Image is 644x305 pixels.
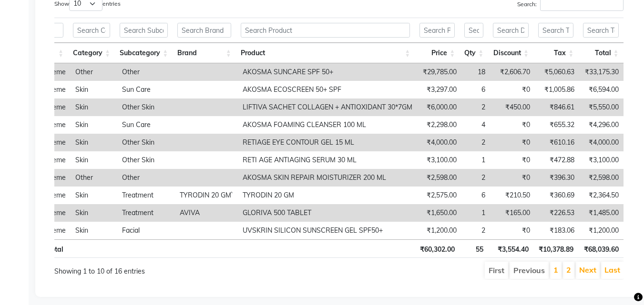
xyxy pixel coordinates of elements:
[417,187,461,204] td: ₹2,575.00
[461,222,490,239] td: 2
[461,151,490,169] td: 1
[535,151,579,169] td: ₹472.88
[117,204,175,222] td: Treatment
[566,265,571,275] a: 2
[238,98,417,116] td: LIFTIVA SACHET COLLAGEN + ANTIOXIDANT 30*7GM
[417,81,461,98] td: ₹3,297.00
[71,151,117,169] td: Skin
[461,134,490,151] td: 2
[579,265,596,275] a: Next
[490,98,535,116] td: ₹450.00
[417,98,461,116] td: ₹6,000.00
[490,151,535,169] td: ₹0
[490,169,535,187] td: ₹0
[236,43,415,63] th: Product: activate to sort column ascending
[535,63,579,81] td: ₹5,060.63
[117,151,175,169] td: Other Skin
[535,98,579,116] td: ₹846.61
[490,204,535,222] td: ₹165.00
[538,23,573,38] input: Search Tax
[238,63,417,81] td: AKOSMA SUNCARE SPF 50+
[177,23,231,38] input: Search Brand
[535,134,579,151] td: ₹610.16
[417,204,461,222] td: ₹1,650.00
[490,63,535,81] td: ₹2,606.70
[238,204,417,222] td: GLORIVA 500 TABLET
[461,63,490,81] td: 18
[490,116,535,134] td: ₹0
[117,116,175,134] td: Sun Care
[579,222,624,239] td: ₹1,200.00
[579,63,624,81] td: ₹33,175.30
[71,222,117,239] td: Skin
[579,81,624,98] td: ₹6,594.00
[68,43,115,63] th: Category: activate to sort column ascending
[238,169,417,187] td: AKOSMA SKIN REPAIR MOISTURIZER 200 ML
[461,204,490,222] td: 1
[553,265,558,275] a: 1
[417,116,461,134] td: ₹2,298.00
[419,23,455,38] input: Search Price
[71,134,117,151] td: Skin
[117,98,175,116] td: Other Skin
[173,43,235,63] th: Brand: activate to sort column ascending
[604,265,620,275] a: Last
[535,81,579,98] td: ₹1,005.86
[115,43,173,63] th: Subcategory: activate to sort column ascending
[461,169,490,187] td: 2
[488,43,533,63] th: Discount: activate to sort column ascending
[460,43,488,63] th: Qty: activate to sort column ascending
[117,169,175,187] td: Other
[117,187,175,204] td: Treatment
[579,151,624,169] td: ₹3,100.00
[461,98,490,116] td: 2
[175,187,238,204] td: TYRODIN 20 GM`
[71,116,117,134] td: Skin
[415,43,460,63] th: Price: activate to sort column ascending
[54,261,283,276] div: Showing 1 to 10 of 16 entries
[120,23,168,38] input: Search Subcategory
[490,187,535,204] td: ₹210.50
[533,239,578,258] th: ₹10,378.89
[417,151,461,169] td: ₹3,100.00
[579,116,624,134] td: ₹4,296.00
[579,98,624,116] td: ₹5,550.00
[535,187,579,204] td: ₹360.69
[71,81,117,98] td: Skin
[535,222,579,239] td: ₹183.06
[579,187,624,204] td: ₹2,364.50
[579,169,624,187] td: ₹2,598.00
[417,222,461,239] td: ₹1,200.00
[238,151,417,169] td: RETI AGE ANTIAGING SERUM 30 ML
[71,204,117,222] td: Skin
[535,116,579,134] td: ₹655.32
[238,187,417,204] td: TYRODIN 20 GM
[238,134,417,151] td: RETIAGE EYE CONTOUR GEL 15 ML
[461,81,490,98] td: 6
[578,43,623,63] th: Total: activate to sort column ascending
[464,23,483,38] input: Search Qty
[117,63,175,81] td: Other
[238,222,417,239] td: UVSKRIN SILICON SUNSCREEN GEL SPF50+
[117,81,175,98] td: Sun Care
[461,187,490,204] td: 6
[490,134,535,151] td: ₹0
[490,81,535,98] td: ₹0
[238,81,417,98] td: AKOSMA ECOSCREEN 50+ SPF
[535,169,579,187] td: ₹396.30
[117,222,175,239] td: Facial
[417,63,461,81] td: ₹29,785.00
[71,98,117,116] td: Skin
[493,23,529,38] input: Search Discount
[533,43,578,63] th: Tax: activate to sort column ascending
[488,239,533,258] th: ₹3,554.40
[417,134,461,151] td: ₹4,000.00
[117,134,175,151] td: Other Skin
[460,239,488,258] th: 55
[417,169,461,187] td: ₹2,598.00
[579,204,624,222] td: ₹1,485.00
[583,23,618,38] input: Search Total
[415,239,460,258] th: ₹60,302.00
[241,23,410,38] input: Search Product
[71,187,117,204] td: Skin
